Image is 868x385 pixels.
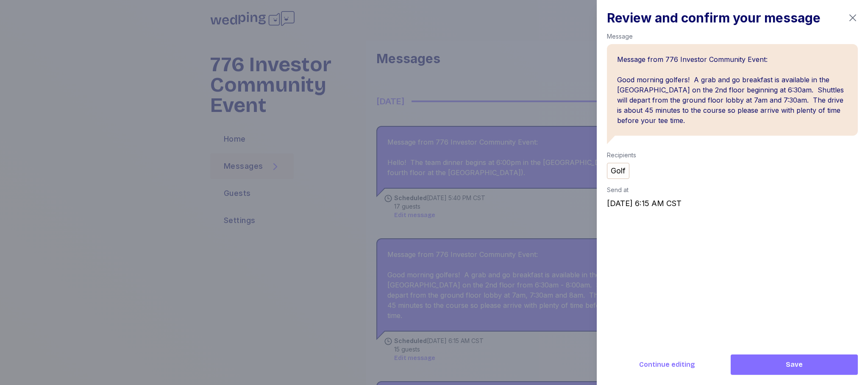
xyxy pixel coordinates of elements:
[607,151,858,159] div: Recipients
[607,10,821,25] h1: Review and confirm your message
[611,165,626,177] div: Golf
[607,32,858,41] div: Message
[731,354,858,375] button: Save
[639,360,695,370] span: Continue editing
[607,198,858,209] div: [DATE] 6:15 AM CST
[607,186,858,194] div: Send at
[607,354,727,375] button: Continue editing
[786,360,803,370] span: Save
[607,44,858,136] div: Message from 776 Investor Community Event: Good morning golfers! A grab and go breakfast is avail...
